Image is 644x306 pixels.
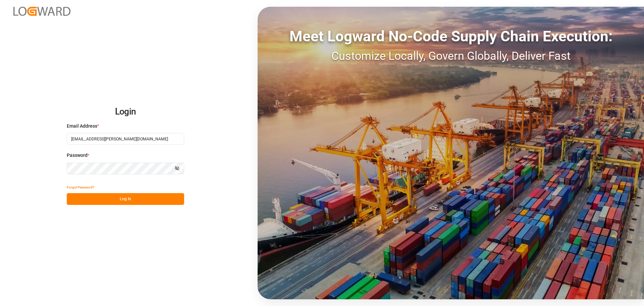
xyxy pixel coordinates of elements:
[67,152,88,159] span: Password
[67,101,184,123] h2: Login
[67,123,97,130] span: Email Address
[258,25,644,47] div: Meet Logward No-Code Supply Chain Execution:
[258,47,644,64] div: Customize Locally, Govern Globally, Deliver Fast
[67,133,184,145] input: Enter your email
[13,7,70,16] img: Logward_new_orange.png
[67,181,94,193] button: Forgot Password?
[67,193,184,205] button: Log In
